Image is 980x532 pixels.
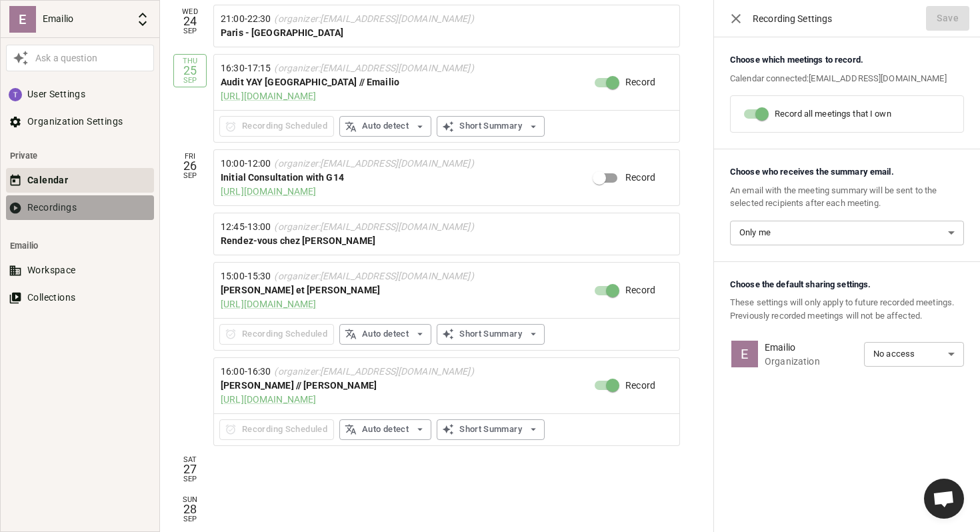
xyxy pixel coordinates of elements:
div: Rendez-vous chez [PERSON_NAME] [221,234,666,248]
button: Calendar [6,168,154,193]
div: Sep [183,172,197,179]
p: An email with the meeting summary will be sent to the selected recipients after each meeting. [730,184,964,210]
div: No access [864,342,964,367]
div: [PERSON_NAME] et [PERSON_NAME] [221,283,594,297]
span: Record [625,283,655,297]
a: [URL][DOMAIN_NAME] [221,394,316,405]
p: Choose which meetings to record. [730,53,964,67]
div: Wed [182,8,197,15]
p: Organization [765,355,820,368]
p: Calendar connected: [EMAIL_ADDRESS][DOMAIN_NAME] [730,72,964,85]
span: Record [625,379,655,393]
div: E [9,6,36,33]
button: Organization Settings [6,109,154,134]
div: 21:00 - 22:30 [221,12,666,26]
button: Template to use for generating the summary [437,116,545,137]
div: 12:45 - 13:00 [221,220,666,234]
div: 26 [183,160,197,172]
li: Private [6,143,154,168]
button: Language of the transcript [339,116,431,137]
button: Template to use for generating the summary [437,324,545,345]
div: Sep [183,515,197,523]
div: Fri [185,153,195,160]
div: 16:00 - 16:30 [221,365,594,379]
span: (organizer: [EMAIL_ADDRESS][DOMAIN_NAME] ) [274,13,473,24]
button: Template to use for generating the summary [437,419,545,440]
div: Sep [183,27,197,35]
button: Awesile Icon [9,47,32,69]
a: [URL][DOMAIN_NAME] [221,299,316,309]
button: Workspace [6,258,154,283]
div: Ask a question [32,51,151,65]
div: Initial Consultation with G14 [221,171,594,185]
p: Recording Settings [753,12,832,25]
div: Sat [183,456,197,463]
button: Language of the transcript [339,324,431,345]
div: 24 [183,15,197,27]
button: Recordings [6,195,154,220]
span: (organizer: [EMAIL_ADDRESS][DOMAIN_NAME] ) [274,63,473,73]
img: ACg8ocLF_PcBln_zsSw3PEPePeJ6EfLFKpF-cgn7yEqqcXdPKgPvEQ=s96-c [9,88,22,101]
div: Open chat [924,479,964,519]
p: Choose the default sharing settings. [730,278,964,291]
a: [URL][DOMAIN_NAME] [221,91,316,101]
p: Record all meetings that I own [775,107,891,121]
div: Sep [183,475,197,483]
div: 25 [183,65,197,77]
div: 10:00 - 12:00 [221,157,594,171]
li: Emailio [6,233,154,258]
div: Paris - [GEOGRAPHIC_DATA] [221,26,666,40]
span: (organizer: [EMAIL_ADDRESS][DOMAIN_NAME] ) [274,366,473,377]
p: Emailio [765,341,820,355]
div: Sun [183,496,197,503]
div: 16:30 - 17:15 [221,61,594,75]
span: (organizer: [EMAIL_ADDRESS][DOMAIN_NAME] ) [274,221,473,232]
p: Emailio [43,12,129,26]
div: Thu [183,57,197,65]
div: 27 [183,463,197,475]
div: Sep [183,77,197,84]
div: E [731,341,758,367]
p: These settings will only apply to future recorded meetings. Previously recorded meetings will not... [730,296,964,322]
div: Only me [730,221,964,245]
div: [PERSON_NAME] // [PERSON_NAME] [221,379,594,393]
button: User Settings [6,82,154,107]
button: Collections [6,285,154,310]
div: 28 [183,503,197,515]
span: Record [625,171,655,185]
p: Choose who receives the summary email. [730,165,964,179]
span: (organizer: [EMAIL_ADDRESS][DOMAIN_NAME] ) [274,158,473,169]
a: [URL][DOMAIN_NAME] [221,186,316,197]
button: Language of the transcript [339,419,431,440]
span: (organizer: [EMAIL_ADDRESS][DOMAIN_NAME] ) [274,271,473,281]
span: Record [625,75,655,89]
div: Audit YAY [GEOGRAPHIC_DATA] // Emailio [221,75,594,89]
div: 15:00 - 15:30 [221,269,594,283]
